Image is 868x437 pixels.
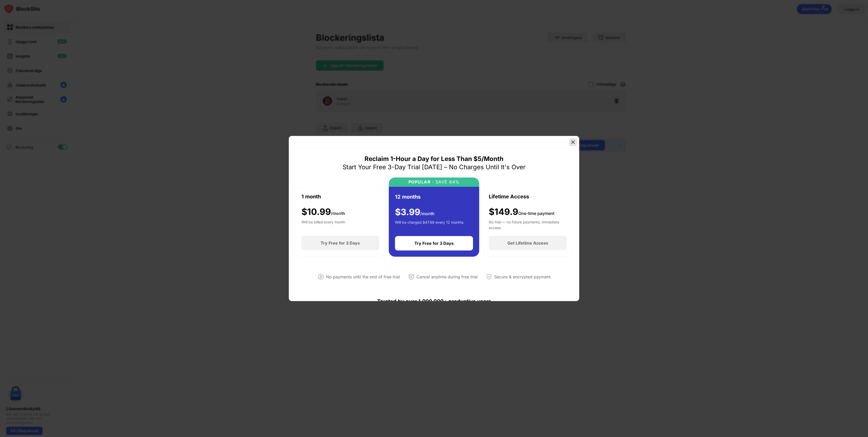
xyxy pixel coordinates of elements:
[408,274,414,280] img: cancel-anytime
[321,240,360,246] div: Try Free for 3 Days
[414,241,454,246] div: Try Free for 3 Days
[518,211,554,216] span: One-time payment
[486,274,492,280] img: secured-payment
[395,193,421,201] div: 12 months
[408,180,434,184] div: POPULAR ·
[494,273,551,281] div: Secure & encrypted payment
[318,274,324,280] img: not-paying
[416,273,478,281] div: Cancel anytime during free trial
[301,207,345,217] div: $ 10.99
[507,240,548,246] div: Get Lifetime Access
[489,207,554,217] div: $149.9
[395,220,463,230] div: Will be charged $47.88 every 12 months
[420,211,435,216] span: /month
[295,289,573,314] div: Trusted by over 1,000,000+ productive users
[365,155,503,163] div: Reclaim 1-Hour a Day for Less Than $5/Month
[489,219,567,230] div: No trial — no future payments, immediate access
[301,193,321,200] div: 1 month
[326,273,400,281] div: No payments until the end of free trial
[331,211,345,216] span: /month
[343,163,525,171] div: Start Your Free 3-Day Trial [DATE] – No Charges Until It's Over
[434,180,460,184] div: SAVE 64%
[489,193,529,200] div: Lifetime Access
[301,219,345,230] div: Will be billed every month
[395,207,435,217] div: $ 3.99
